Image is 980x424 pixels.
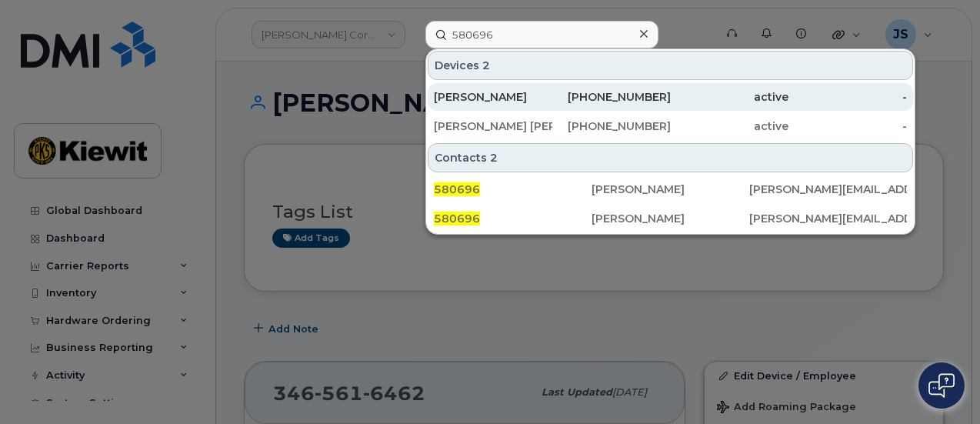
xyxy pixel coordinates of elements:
[428,83,913,111] a: [PERSON_NAME][PHONE_NUMBER]active-
[434,212,480,225] span: 580696
[428,175,913,203] a: 580696[PERSON_NAME][PERSON_NAME][EMAIL_ADDRESS][PERSON_NAME][PERSON_NAME][DOMAIN_NAME]
[428,205,913,232] a: 580696[PERSON_NAME][PERSON_NAME][EMAIL_ADDRESS][PERSON_NAME][PERSON_NAME][DOMAIN_NAME]
[788,119,907,134] div: -
[552,119,671,134] div: [PHONE_NUMBER]
[428,112,913,140] a: [PERSON_NAME] [PERSON_NAME] FLOATER DEVICE[PHONE_NUMBER]active-
[749,182,907,197] div: [PERSON_NAME][EMAIL_ADDRESS][PERSON_NAME][PERSON_NAME][DOMAIN_NAME]
[434,182,480,196] span: 580696
[434,89,552,105] div: [PERSON_NAME]
[552,89,671,105] div: [PHONE_NUMBER]
[490,150,498,165] span: 2
[428,51,913,80] div: Devices
[671,119,789,134] div: active
[788,89,907,105] div: -
[749,211,907,226] div: [PERSON_NAME][EMAIL_ADDRESS][PERSON_NAME][PERSON_NAME][DOMAIN_NAME]
[928,373,955,398] img: Open chat
[428,143,913,172] div: Contacts
[592,211,749,226] div: [PERSON_NAME]
[592,182,749,197] div: [PERSON_NAME]
[671,89,789,105] div: active
[482,58,490,73] span: 2
[434,119,552,134] div: [PERSON_NAME] [PERSON_NAME] FLOATER DEVICE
